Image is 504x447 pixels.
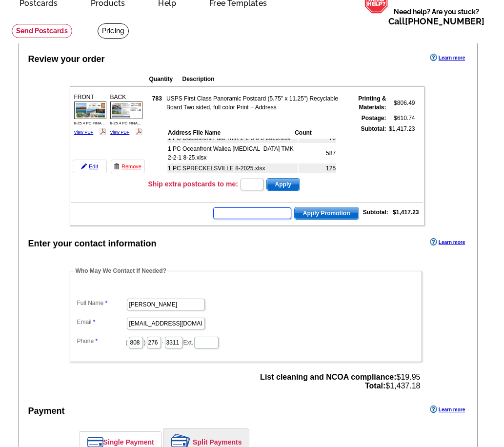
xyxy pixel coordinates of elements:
[77,299,126,307] label: Full Name
[114,163,120,169] img: trashcan-icon.gif
[295,207,359,219] span: Apply Promotion
[73,91,108,138] div: FRONT
[388,94,416,112] td: $806.49
[388,124,416,175] td: $1,417.23
[309,220,504,447] iframe: LiveChat chat widget
[77,337,126,345] label: Phone
[77,318,126,326] label: Email
[75,266,167,275] legend: Who May We Contact If Needed?
[388,7,484,26] span: Need help? Are you stuck?
[73,160,107,173] a: Edit
[75,334,417,349] dd: ( ) - Ext.
[81,163,87,169] img: pencil-icon.gif
[167,163,298,173] td: 1 PC SPRECKELSVILLE 8-2025.xlsx
[182,74,361,84] th: Description
[148,180,238,188] h3: Ship extra postcards to me:
[167,128,293,138] th: Address File Name
[294,128,336,138] th: Count
[149,74,181,84] th: Quantity
[110,121,141,125] span: 8-25 4 PC FINA...
[99,128,106,135] img: pdf_logo.png
[28,237,157,250] div: Enter your contact information
[405,16,484,26] a: [PHONE_NUMBER]
[260,373,420,390] span: $19.95 $1,437.18
[363,209,388,216] strong: Subtotal:
[109,91,144,138] div: BACK
[294,207,359,220] button: Apply Promotion
[28,53,105,66] div: Review your order
[388,16,484,26] span: Call
[260,373,396,381] strong: List cleaning and NCOA compliance:
[28,405,65,418] div: Payment
[152,95,162,102] strong: 783
[299,144,336,163] td: 587
[267,179,300,190] span: Apply
[111,160,145,173] a: Remove
[74,121,105,125] span: 8-25 4 PC FINA...
[74,130,94,135] a: View PDF
[74,102,106,119] img: small-thumb.jpg
[299,163,336,173] td: 125
[430,54,465,61] a: Learn more
[361,125,386,132] strong: Subtotal:
[358,95,386,111] strong: Printing & Materials:
[135,128,142,135] img: pdf_logo.png
[393,209,419,216] strong: $1,417.23
[362,115,386,122] strong: Postage:
[166,94,350,112] td: USPS First Class Panoramic Postcard (5.75" x 11.25") Recyclable Board Two sided, full color Print...
[110,102,142,119] img: small-thumb.jpg
[266,178,300,191] button: Apply
[388,113,416,123] td: $610.74
[167,144,298,163] td: 1 PC Oceanfront Wailea [MEDICAL_DATA] TMK 2-2-1 8-25.xlsx
[110,130,130,135] a: View PDF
